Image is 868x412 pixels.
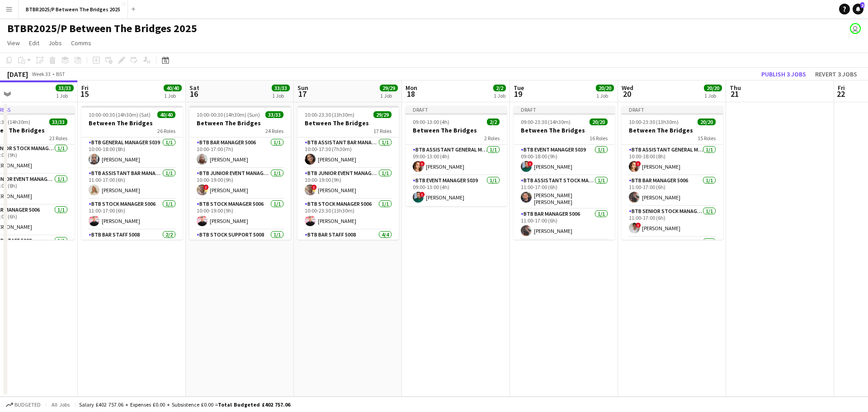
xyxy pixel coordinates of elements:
span: Fri [81,84,89,92]
span: 2 [860,2,864,8]
span: Jobs [48,39,62,47]
span: Mon [406,84,417,92]
span: All jobs [50,401,71,408]
app-card-role: BTB Stock Manager 50061/110:00-19:00 (9h)[PERSON_NAME] [189,199,291,230]
app-job-card: 10:00-00:30 (14h30m) (Sat)40/40Between The Bridges26 RolesBTB General Manager 50391/110:00-18:00 ... [81,106,183,240]
span: Edit [29,39,39,47]
app-card-role: BTB Senior Stock Manager 50061/111:00-17:00 (6h)![PERSON_NAME] [622,206,723,237]
a: View [4,37,24,49]
app-card-role: BTB Assistant Bar Manager 50061/110:00-17:30 (7h30m)[PERSON_NAME] [297,137,399,168]
span: 16 [188,89,199,99]
span: 10:00-23:30 (13h30m) [629,118,679,125]
span: 20/20 [596,85,614,91]
span: 22 [836,89,845,99]
span: 2/2 [493,85,506,91]
span: 19 [512,89,524,99]
span: 33/33 [56,85,74,91]
a: 2 [853,4,863,14]
h3: Between The Bridges [622,126,723,134]
span: 23 Roles [49,135,67,142]
app-card-role: BTB Bar Staff 50082/211:30-17:30 (6h) [81,230,183,274]
span: Thu [730,84,741,92]
button: Revert 3 jobs [811,68,861,80]
app-card-role: BTB Stock Manager 50061/110:00-23:30 (13h30m)[PERSON_NAME] [297,199,399,230]
span: Tue [514,84,524,92]
div: Draft [406,106,507,113]
span: ! [636,223,641,228]
app-job-card: 10:00-23:30 (13h30m)29/29Between The Bridges17 RolesBTB Assistant Bar Manager 50061/110:00-17:30 ... [297,106,399,240]
span: 40/40 [157,111,175,118]
app-card-role: BTB Junior Event Manager 50391/110:00-19:00 (9h)![PERSON_NAME] [297,168,399,199]
span: Week 33 [30,71,52,77]
span: 20/20 [704,85,722,91]
span: Total Budgeted £402 757.06 [218,401,290,408]
div: Salary £402 757.06 + Expenses £0.00 + Subsistence £0.00 = [79,401,290,408]
span: Fri [838,84,845,92]
a: Jobs [45,37,66,49]
span: ! [203,185,209,190]
app-job-card: Draft10:00-23:30 (13h30m)20/20Between The Bridges15 RolesBTB Assistant General Manager 50061/110:... [622,106,723,240]
span: 33/33 [272,85,290,91]
span: 09:00-23:30 (14h30m) [521,118,571,125]
span: 40/40 [164,85,182,91]
app-user-avatar: Amy Cane [850,23,861,34]
span: 15 Roles [698,135,716,142]
span: Sat [189,84,199,92]
span: 10:00-23:30 (13h30m) [305,111,354,118]
button: Budgeted [5,400,42,410]
div: 1 Job [704,92,722,99]
app-card-role: BTB Assistant Bar Manager 50061/111:00-17:00 (6h)[PERSON_NAME] [81,168,183,199]
span: Sun [297,84,308,92]
span: 26 Roles [157,128,175,134]
app-job-card: 10:00-00:30 (14h30m) (Sun)33/33Between The Bridges24 RolesBTB Bar Manager 50061/110:00-17:00 (7h)... [189,106,291,240]
span: Wed [622,84,633,92]
div: 1 Job [596,92,613,99]
div: Draft [514,106,615,113]
span: 29/29 [373,111,392,118]
span: 17 [296,89,308,99]
span: 18 [404,89,417,99]
span: ! [420,192,425,197]
span: 33/33 [265,111,283,118]
div: 1 Job [272,92,289,99]
span: ! [636,161,641,166]
span: 09:00-13:00 (4h) [413,118,449,125]
h3: Between The Bridges [189,119,291,127]
app-card-role: BTB Assistant Stock Manager 50061/111:00-17:00 (6h)[PERSON_NAME] [PERSON_NAME] [514,175,615,209]
a: Edit [25,37,43,49]
span: 16 Roles [590,135,608,142]
div: 1 Job [494,92,505,99]
div: Draft09:00-13:00 (4h)2/2Between The Bridges2 RolesBTB Assistant General Manager 50061/109:00-13:0... [406,106,507,206]
span: 33/33 [49,118,67,125]
span: ! [311,185,317,190]
span: 20/20 [698,118,716,125]
button: BTBR2025/P Between The Bridges 2025 [19,0,128,18]
span: 2 Roles [484,135,500,142]
h3: Between The Bridges [406,126,507,134]
span: ! [528,161,533,166]
app-job-card: Draft09:00-23:30 (14h30m)20/20Between The Bridges16 RolesBTB Event Manager 50391/109:00-18:00 (9h... [514,106,615,240]
app-card-role: BTB Event Manager 50391/109:00-18:00 (9h)![PERSON_NAME] [514,145,615,175]
app-card-role: BTB Bar Staff 50082/2 [622,237,723,281]
h3: Between The Bridges [514,126,615,134]
h3: Between The Bridges [81,119,183,127]
span: 21 [728,89,741,99]
span: 15 [80,89,89,99]
app-card-role: BTB Bar Manager 50061/110:00-17:00 (7h)[PERSON_NAME] [189,137,291,168]
app-card-role: BTB Stock Manager 50061/111:00-17:00 (6h)[PERSON_NAME] [81,199,183,230]
div: BST [56,71,65,77]
span: Comms [71,39,91,47]
div: Draft [622,106,723,113]
h1: BTBR2025/P Between The Bridges 2025 [7,22,197,35]
span: 17 Roles [373,128,392,134]
span: 24 Roles [265,128,283,134]
app-card-role: BTB Event Manager 50391/109:00-13:00 (4h)![PERSON_NAME] [406,175,507,206]
span: 29/29 [380,85,398,91]
app-card-role: BTB Junior Event Manager 50391/110:00-19:00 (9h)![PERSON_NAME] [189,168,291,199]
span: 2/2 [487,118,500,125]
